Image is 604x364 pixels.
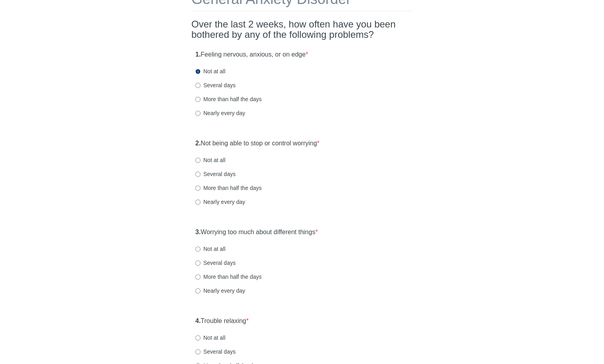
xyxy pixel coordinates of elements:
strong: 4. [195,317,201,324]
input: Several days [195,83,201,88]
input: More than half the days [195,274,201,280]
label: Not at all [195,334,225,342]
label: Several days [195,170,236,178]
input: Several days [195,172,201,177]
label: Several days [195,259,236,267]
input: More than half the days [195,186,201,191]
label: More than half the days [195,184,262,192]
input: More than half the days [195,97,201,102]
input: Nearly every day [195,111,201,116]
label: Worrying too much about different things [195,228,318,237]
input: Not at all [195,158,201,163]
label: Several days [195,81,236,89]
strong: 2. [195,140,201,147]
label: Not being able to stop or control worrying [195,139,319,148]
input: Several days [195,349,201,354]
input: Not at all [195,247,201,252]
label: Not at all [195,245,225,253]
label: Feeling nervous, anxious, or on edge [195,50,308,59]
input: Several days [195,260,201,266]
input: Nearly every day [195,288,201,294]
label: Several days [195,348,236,356]
label: More than half the days [195,95,262,103]
label: Not at all [195,156,225,164]
input: Not at all [195,69,201,74]
label: More than half the days [195,273,262,281]
strong: 3. [195,229,201,235]
strong: 1. [195,51,201,58]
label: Not at all [195,67,225,75]
h2: Over the last 2 weeks, how often have you been bothered by any of the following problems? [191,19,413,40]
input: Not at all [195,335,201,341]
label: Nearly every day [195,198,245,206]
input: Nearly every day [195,200,201,205]
label: Nearly every day [195,109,245,117]
label: Nearly every day [195,287,245,295]
label: Trouble relaxing [195,317,249,326]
